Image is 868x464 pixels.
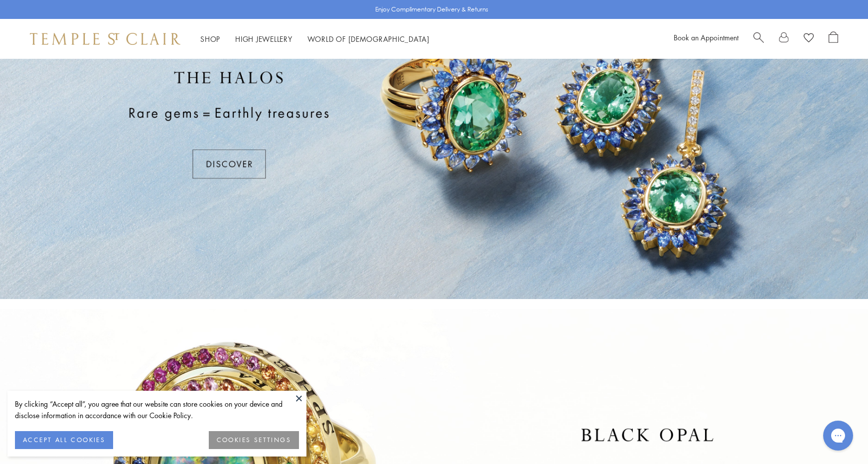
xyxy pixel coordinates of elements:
[753,31,764,46] a: Search
[307,34,430,44] a: World of [DEMOGRAPHIC_DATA]World of [DEMOGRAPHIC_DATA]
[200,33,430,45] nav: Main navigation
[818,417,858,454] iframe: Gorgias live chat messenger
[829,31,838,46] a: Open Shopping Bag
[200,34,220,44] a: ShopShop
[30,33,180,45] img: Temple St. Clair
[375,4,488,14] p: Enjoy Complimentary Delivery & Returns
[804,31,814,46] a: View Wishlist
[15,431,113,449] button: ACCEPT ALL COOKIES
[674,32,738,42] a: Book an Appointment
[15,398,299,421] div: By clicking “Accept all”, you agree that our website can store cookies on your device and disclos...
[209,431,299,449] button: COOKIES SETTINGS
[235,34,292,44] a: High JewelleryHigh Jewellery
